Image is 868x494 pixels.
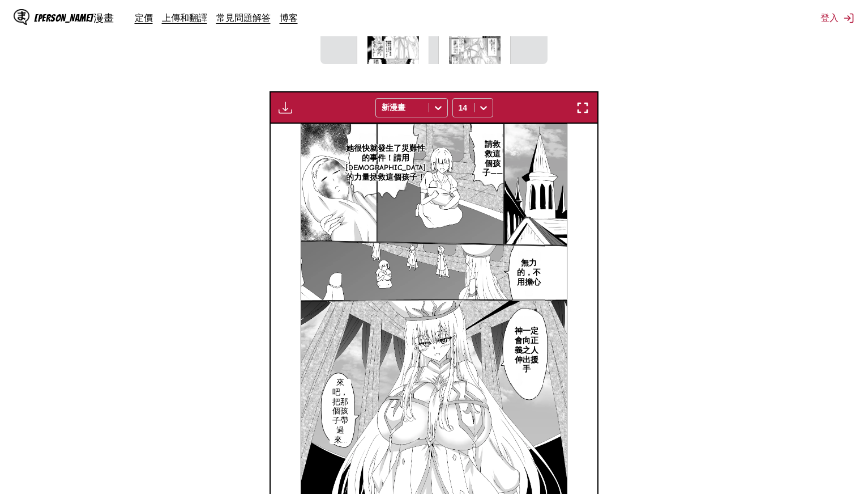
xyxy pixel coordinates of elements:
font: 神一定會向正義之人伸出援手 [515,326,538,374]
font: 登入 [820,12,839,23]
a: IsManga 標誌[PERSON_NAME]漫畫 [14,9,135,27]
img: 登出 [843,12,854,24]
font: 她很快就發生了災難性的事件！請用[DEMOGRAPHIC_DATA]的力量拯救這個孩子！ [345,143,426,181]
a: 常見問題解答 [216,12,271,23]
img: IsManga 標誌 [14,9,29,25]
font: [PERSON_NAME]漫畫 [34,12,114,23]
a: 上傳和翻譯 [162,12,207,23]
img: Enter fullscreen [576,101,589,115]
font: 來吧，把那個孩子帶過來… [332,378,348,445]
img: 下載翻譯後的圖片 [279,101,292,115]
button: 登入 [820,12,854,24]
a: 博客 [280,12,298,23]
a: 定價 [135,12,153,23]
font: 請救救這個孩子—— [482,140,503,178]
font: 無力的，不用擔心 [517,258,541,287]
